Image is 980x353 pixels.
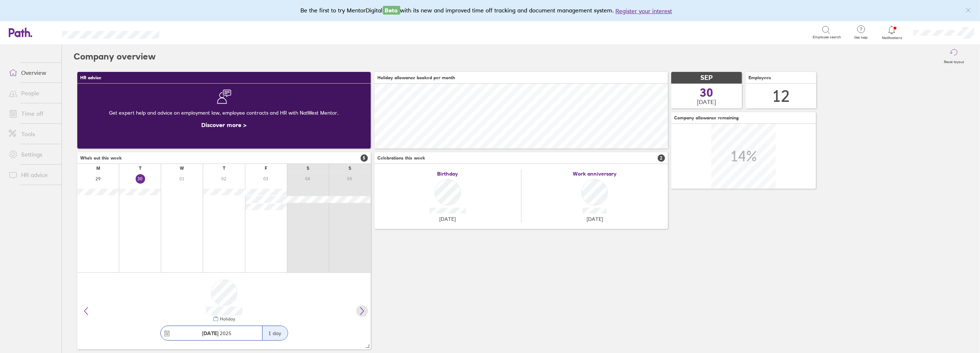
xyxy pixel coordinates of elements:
div: 12 [772,87,790,105]
a: Notifications [880,25,904,40]
span: 5 [361,154,368,162]
div: S [349,166,351,171]
span: Celebrations this week [377,156,425,161]
span: HR advice [80,75,101,80]
a: Overview [3,65,62,80]
span: 30 [700,87,713,99]
span: 2025 [202,330,232,336]
h2: Company overview [74,45,156,68]
span: Notifications [880,36,904,40]
span: Birthday [437,171,458,177]
a: Time off [3,106,62,121]
label: Reset layout [940,58,968,64]
strong: [DATE] [202,330,218,337]
div: Search [179,29,198,35]
span: [DATE] [697,99,716,105]
div: T [223,166,225,171]
span: [DATE] [587,216,603,222]
span: Get help [849,35,873,40]
a: Discover more > [202,121,247,128]
span: [DATE] [439,216,456,222]
div: M [96,166,100,171]
a: HR advice [3,168,62,182]
a: Tools [3,127,62,141]
span: Employees [748,75,771,80]
div: W [180,166,184,171]
a: Settings [3,147,62,162]
span: 2 [658,154,665,162]
span: Employee search [813,35,841,39]
div: T [139,166,141,171]
div: Holiday [219,316,236,322]
div: Get expert help and advice on employment law, employee contracts and HR with NatWest Mentor. [83,104,365,122]
span: SEP [700,74,713,82]
a: People [3,86,62,100]
div: F [265,166,267,171]
button: Register your interest [616,7,672,15]
button: Reset layout [940,45,968,68]
span: Work anniversary [573,171,617,177]
span: Beta [383,6,400,15]
span: Company allowance remaining [674,115,739,120]
div: S [307,166,309,171]
span: Holiday allowance booked per month [377,75,455,80]
div: Be the first to try MentorDigital with its new and improved time off tracking and document manage... [301,6,680,15]
div: 1 day [262,326,288,340]
span: Who's out this week [80,156,122,161]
